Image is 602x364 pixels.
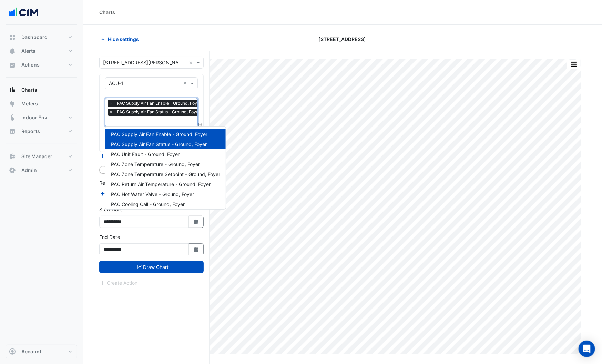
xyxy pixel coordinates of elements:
span: PAC Supply Air Fan Status - Ground, Foyer [115,109,202,115]
button: More Options [567,60,581,69]
span: [STREET_ADDRESS] [318,36,366,43]
button: Charts [6,83,77,97]
span: Reports [21,128,40,135]
button: Indoor Env [6,111,77,124]
span: Indoor Env [21,114,47,121]
button: Actions [6,58,77,72]
div: Charts [99,9,115,16]
button: Add Reference Line [99,190,151,198]
span: PAC Zone Temperature Setpoint - Ground, Foyer [111,171,220,177]
span: Clear [183,80,189,87]
app-escalated-ticket-create-button: Please draw the charts first [99,279,138,285]
button: Draw Chart [99,261,204,273]
button: Add Equipment [99,152,141,160]
button: Admin [6,163,77,177]
span: Choose Function [197,122,204,128]
span: PAC Hot Water Valve - Ground, Foyer [111,191,194,197]
div: Open Intercom Messenger [579,341,595,357]
label: End Date [99,233,120,241]
span: PAC Zone Temperature - Ground, Foyer [111,161,200,167]
button: Hide settings [99,33,143,45]
span: PAC Supply Air Fan Status - Ground, Foyer [111,141,207,147]
span: Account [21,348,41,355]
span: Dashboard [21,34,48,41]
label: Start Date [99,206,122,213]
img: Company Logo [8,6,39,19]
ng-dropdown-panel: Options list [105,126,226,210]
label: Reference Lines [99,179,135,186]
app-icon: Indoor Env [9,114,16,121]
app-icon: Site Manager [9,153,16,160]
span: PAC Supply Air Fan Enable - Ground, Foyer [111,131,207,137]
button: Reports [6,124,77,138]
span: PAC Unit Fault - Ground, Foyer [111,151,180,157]
fa-icon: Select Date [193,246,200,252]
app-icon: Charts [9,87,16,93]
app-icon: Actions [9,61,16,68]
button: Dashboard [6,30,77,44]
span: Actions [21,61,40,68]
span: Charts [21,87,37,93]
span: × [108,100,114,107]
span: PAC Return Air Temperature - Ground, Foyer [111,181,211,187]
app-icon: Alerts [9,48,16,54]
span: Admin [21,167,37,174]
span: Meters [21,100,38,107]
span: Clear [189,59,195,66]
app-icon: Reports [9,128,16,135]
app-icon: Meters [9,100,16,107]
button: Meters [6,97,77,111]
app-icon: Dashboard [9,34,16,41]
button: Account [6,345,77,358]
span: Site Manager [21,153,52,160]
button: Alerts [6,44,77,58]
span: PAC Cooling Call - Ground, Foyer [111,201,185,207]
span: PAC Supply Air Fan Enable - Ground, Foyer [115,100,203,107]
span: Alerts [21,48,35,54]
app-icon: Admin [9,167,16,174]
span: Hide settings [108,36,139,43]
fa-icon: Select Date [193,219,200,225]
button: Site Manager [6,150,77,163]
span: × [108,109,114,115]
